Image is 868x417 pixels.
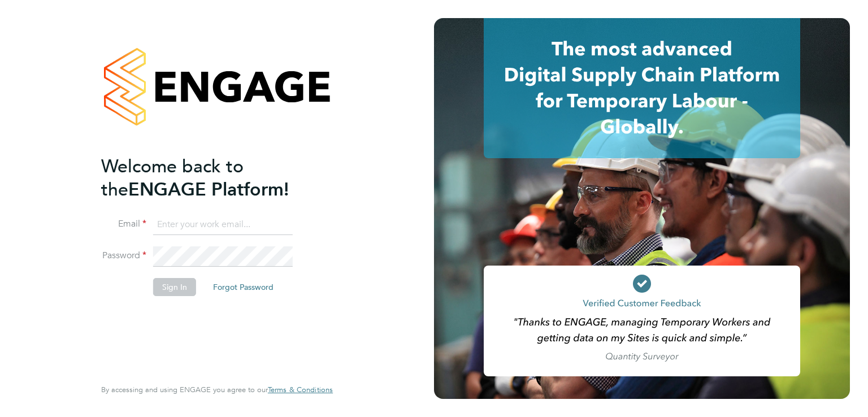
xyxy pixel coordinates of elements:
span: Welcome back to the [101,155,244,201]
span: Terms & Conditions [268,385,333,394]
input: Enter your work email... [153,215,293,235]
label: Password [101,250,146,262]
h2: ENGAGE Platform! [101,155,322,201]
span: By accessing and using ENGAGE you agree to our [101,385,333,394]
label: Email [101,218,146,230]
button: Sign In [153,278,196,296]
button: Forgot Password [204,278,283,296]
a: Terms & Conditions [268,385,333,394]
